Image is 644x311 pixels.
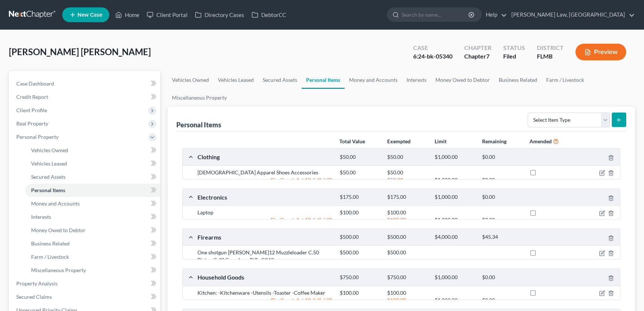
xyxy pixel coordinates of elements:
span: Property Analysis [16,280,57,287]
span: Business Related [31,240,70,247]
div: District [537,44,564,52]
a: Property Analysis [10,277,160,290]
a: Vehicles Owned [25,144,160,157]
div: 6:24-bk-05340 [413,52,452,61]
div: $1,000.00 [431,216,478,224]
span: Personal Property [16,134,59,140]
div: Chapter [464,52,491,61]
a: Help [482,8,507,21]
span: Real Property [16,120,48,127]
div: Filed [503,52,525,61]
div: $50.00 [384,154,431,161]
a: Interests [402,71,431,89]
a: Miscellaneous Property [25,264,160,277]
span: Vehicles Owned [31,147,68,153]
div: Electronics [194,193,336,201]
div: Status [503,44,525,52]
span: Vehicles Leased [31,160,67,167]
div: $1,000.00 [431,154,478,161]
div: Household Goods [194,273,336,281]
a: Business Related [25,237,160,250]
a: Secured Assets [25,170,160,184]
input: Search by name... [402,8,469,21]
div: $175.00 [336,194,384,201]
div: $1,000.00 [431,297,478,304]
div: $500.00 [336,249,384,256]
div: FLMB [537,52,564,61]
a: Farm / Livestock [542,71,588,89]
div: Chapter [464,44,491,52]
div: $500.00 [384,234,431,241]
div: Fla. Const. Art.10, § 4(a) (2) [194,176,336,184]
div: [DEMOGRAPHIC_DATA] Apparel Shoes Accessories [194,169,336,176]
div: $1,000.00 [431,194,478,201]
a: Money Owed to Debtor [25,224,160,237]
div: Case [413,44,452,52]
div: Kitchen: -Kitchenware -Utensils -Toaster -Coffee Maker [194,289,336,297]
a: Personal Items [25,184,160,197]
div: $0.00 [478,176,526,184]
a: Personal Items [302,71,345,89]
div: $45.34 [478,234,526,241]
div: $0.00 [478,194,526,201]
a: Farm / Livestock [25,250,160,264]
a: Interests [25,210,160,224]
a: Secured Claims [10,290,160,304]
div: $100.00 [384,297,431,304]
div: $500.00 [384,249,431,256]
a: Money Owed to Debtor [431,71,494,89]
div: $0.00 [478,274,526,281]
span: Client Profile [16,107,47,113]
a: Secured Assets [258,71,302,89]
span: Credit Report [16,94,48,100]
span: Miscellaneous Property [31,267,86,273]
div: $1,000.00 [431,274,478,281]
div: Firearms [194,233,336,241]
strong: Total Value [339,138,365,144]
div: Fla. Const. Art.10, § 4(a) (2) [194,216,336,224]
strong: Exempted [387,138,411,144]
a: Business Related [494,71,542,89]
button: Preview [575,44,626,60]
span: Case Dashboard [16,80,54,87]
div: $100.00 [384,209,431,216]
div: Personal Items [176,120,221,129]
span: Secured Assets [31,174,66,180]
div: $0.00 [478,297,526,304]
a: Vehicles Owned [167,71,213,89]
div: $100.00 [384,289,431,297]
div: $0.00 [478,154,526,161]
span: Money and Accounts [31,200,80,207]
a: Money and Accounts [345,71,402,89]
div: $50.00 [384,176,431,184]
a: DebtorCC [248,8,290,21]
div: $500.00 [336,234,384,241]
div: $750.00 [336,274,384,281]
a: Credit Report [10,90,160,104]
span: Farm / Livestock [31,254,69,260]
span: Money Owed to Debtor [31,227,86,233]
div: Clothing [194,153,336,161]
div: $50.00 [336,169,384,176]
span: Personal Items [31,187,65,193]
div: $175.00 [384,194,431,201]
a: Money and Accounts [25,197,160,210]
span: [PERSON_NAME] [PERSON_NAME] [9,46,151,57]
strong: Remaining [482,138,507,144]
div: Laptop [194,209,336,216]
div: $0.00 [478,216,526,224]
a: Vehicles Leased [213,71,258,89]
div: One shotgun [PERSON_NAME]12 Muzzleloader C.50 Piston C.40 Crossbow Rifle C243 [194,249,336,264]
a: Client Portal [143,8,191,21]
div: $100.00 [384,216,431,224]
span: Interests [31,214,51,220]
div: $100.00 [336,289,384,297]
a: Home [112,8,143,21]
span: New Case [77,12,102,18]
a: Case Dashboard [10,77,160,90]
a: Directory Cases [191,8,248,21]
div: $50.00 [336,154,384,161]
span: 7 [486,53,489,60]
div: $1,000.00 [431,176,478,184]
div: Fla. Const. Art.10, § 4(a) (2) [194,297,336,304]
